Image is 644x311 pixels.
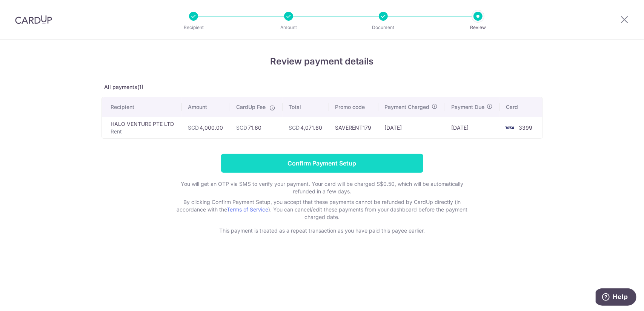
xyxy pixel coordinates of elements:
p: Recipient [166,24,221,31]
p: Document [355,24,411,31]
input: Confirm Payment Setup [221,154,423,173]
a: Terms of Service [227,206,268,213]
th: Amount [182,97,230,117]
th: Card [500,97,542,117]
span: 3399 [519,124,532,131]
th: Total [283,97,329,117]
span: SGD [188,124,199,131]
p: This payment is treated as a repeat transaction as you have paid this payee earlier. [171,227,473,234]
img: CardUp [15,15,52,24]
p: All payments(1) [101,83,543,91]
td: 4,000.00 [182,117,230,138]
th: Recipient [102,97,182,117]
span: Payment Due [451,103,484,111]
span: SGD [289,124,300,131]
p: You will get an OTP via SMS to verify your payment. Your card will be charged S$0.50, which will ... [171,180,473,195]
span: SGD [236,124,247,131]
p: By clicking Confirm Payment Setup, you accept that these payments cannot be refunded by CardUp di... [171,198,473,221]
iframe: Opens a widget where you can find more information [596,288,636,307]
p: Rent [111,128,176,135]
td: SAVERENT179 [329,117,378,138]
img: <span class="translation_missing" title="translation missing: en.account_steps.new_confirm_form.b... [502,123,517,132]
span: Payment Charged [384,103,429,111]
p: Amount [261,24,317,31]
td: HALO VENTURE PTE LTD [102,117,182,138]
td: 4,071.60 [283,117,329,138]
p: Review [450,24,506,31]
h4: Review payment details [101,55,543,68]
th: Promo code [329,97,378,117]
span: CardUp Fee [236,103,266,111]
td: 71.60 [230,117,283,138]
td: [DATE] [378,117,445,138]
td: [DATE] [445,117,500,138]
